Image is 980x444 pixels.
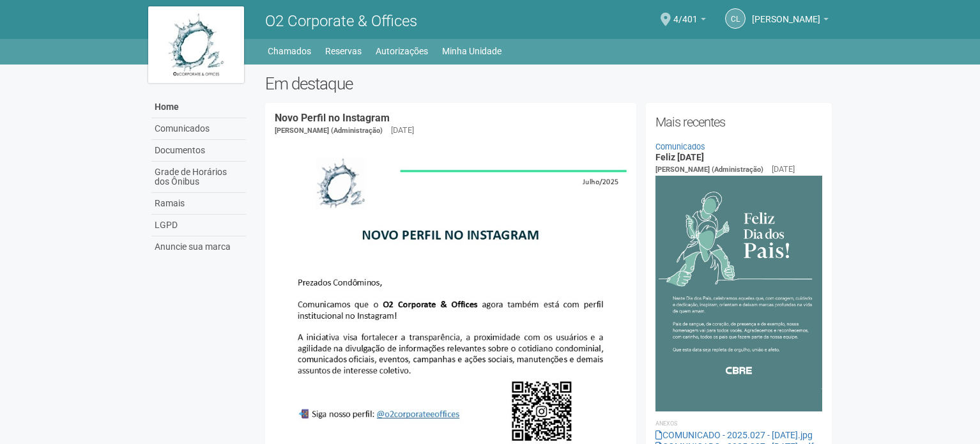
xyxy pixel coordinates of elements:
[772,164,795,175] div: [DATE]
[655,418,822,429] li: Anexos
[151,162,246,193] a: Grade de Horários dos Ônibus
[655,176,822,411] img: COMUNICADO%20-%202025.027%20-%20Dia%20dos%20Pais.jpg
[265,74,832,93] h2: Em destaque
[151,118,246,140] a: Comunicados
[268,42,311,60] a: Chamados
[265,12,417,30] span: O2 Corporate & Offices
[725,8,746,29] a: CL
[148,6,244,83] img: logo.jpg
[325,42,362,60] a: Reservas
[655,142,705,151] a: Comunicados
[655,430,813,440] a: COMUNICADO - 2025.027 - [DATE].jpg
[442,42,501,60] a: Minha Unidade
[376,42,428,60] a: Autorizações
[151,96,246,118] a: Home
[151,215,246,236] a: LGPD
[655,152,704,162] a: Feliz [DATE]
[151,140,246,162] a: Documentos
[673,16,706,26] a: 4/401
[275,112,390,124] a: Novo Perfil no Instagram
[391,125,414,136] div: [DATE]
[655,165,763,174] span: [PERSON_NAME] (Administração)
[655,112,822,132] h2: Mais recentes
[673,2,698,24] span: 4/401
[275,126,383,135] span: [PERSON_NAME] (Administração)
[752,16,829,26] a: [PERSON_NAME]
[752,2,820,24] span: Claudia Luíza Soares de Castro
[151,193,246,215] a: Ramais
[151,236,246,257] a: Anuncie sua marca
